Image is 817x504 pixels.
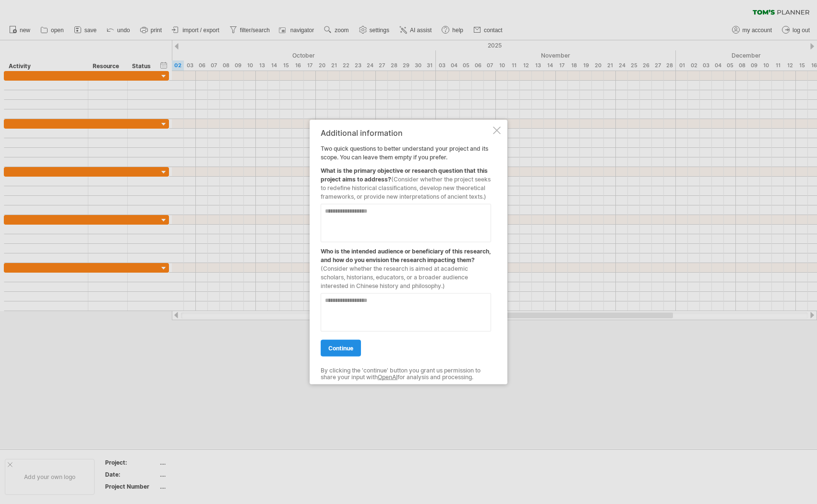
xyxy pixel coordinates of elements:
[321,242,491,290] div: Who is the intended audience or beneficiary of this research, and how do you envision the researc...
[328,345,353,352] span: continue
[321,340,361,357] a: continue
[321,129,491,376] div: Two quick questions to better understand your project and its scope. You can leave them empty if ...
[378,373,397,381] a: OpenAI
[321,176,491,200] span: (Consider whether the project seeks to redefine historical classifications, develop new theoretic...
[321,162,491,201] div: What is the primary objective or research question that this project aims to address?
[321,367,491,381] div: By clicking the 'continue' button you grant us permission to share your input with for analysis a...
[321,265,468,289] span: (Consider whether the research is aimed at academic scholars, historians, educators, or a broader...
[321,129,491,137] div: Additional information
